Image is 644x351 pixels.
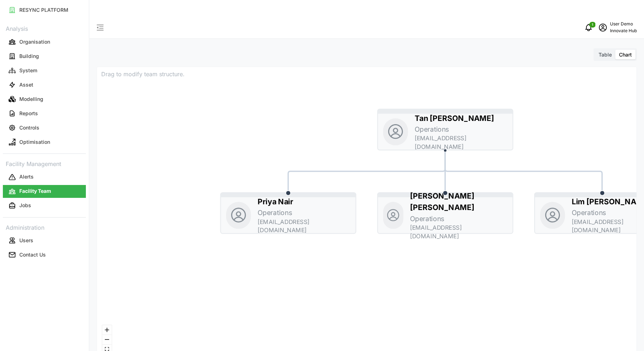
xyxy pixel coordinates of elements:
span: Table [599,52,612,58]
button: schedule [596,20,610,35]
p: Optimisation [19,138,50,146]
button: notifications [581,20,596,35]
a: System [3,63,86,78]
p: [PERSON_NAME] [PERSON_NAME] [410,190,507,213]
p: Innovate Hub [610,28,637,34]
button: System [3,64,86,77]
p: [EMAIL_ADDRESS][DOMAIN_NAME] [258,218,350,235]
p: Reports [19,110,38,117]
p: Operations [415,124,449,135]
p: Jobs [19,202,31,209]
a: Asset [3,78,86,92]
a: RESYNC PLATFORM [3,3,86,17]
button: Alerts [3,171,86,184]
div: Tan [PERSON_NAME]Operations[EMAIL_ADDRESS][DOMAIN_NAME] [377,109,513,151]
p: Operations [410,214,444,224]
p: Building [19,53,39,60]
p: [EMAIL_ADDRESS][DOMAIN_NAME] [415,135,507,151]
button: Facility Team [3,185,86,198]
button: Organisation [3,35,86,48]
a: Contact Us [3,248,86,262]
p: Operations [572,208,606,218]
div: [PERSON_NAME] [PERSON_NAME]Operations[EMAIL_ADDRESS][DOMAIN_NAME] [377,192,513,234]
p: Modelling [19,96,43,103]
span: 1 [592,22,593,27]
button: RESYNC PLATFORM [3,4,86,16]
p: Analysis [3,23,86,33]
p: Organisation [19,38,50,45]
a: Optimisation [3,135,86,149]
button: Modelling [3,93,86,106]
p: RESYNC PLATFORM [19,6,68,14]
button: Controls [3,121,86,134]
div: Priya NairOperations[EMAIL_ADDRESS][DOMAIN_NAME] [220,192,356,234]
button: Users [3,234,86,247]
a: Users [3,233,86,248]
p: Administration [3,222,86,232]
a: Building [3,49,86,63]
a: Jobs [3,199,86,213]
p: Facility Team [19,187,51,195]
g: Edge from c58efb8c-4cf9-4e5d-948f-76780d88037d to 447be16e-631f-4185-a33e-9edbcd6ba1ec [288,152,445,191]
a: Facility Team [3,184,86,199]
button: Building [3,50,86,63]
button: Contact Us [3,248,86,261]
p: Users [19,237,33,244]
g: Edge from c58efb8c-4cf9-4e5d-948f-76780d88037d to 67f80212-3d96-4055-be04-c1fafe8f0bcc [445,152,602,191]
button: zoom out [102,335,112,345]
span: Chart [619,52,632,58]
a: Modelling [3,92,86,106]
p: Operations [258,208,292,218]
p: Facility Management [3,158,86,169]
button: Optimisation [3,136,86,148]
p: Alerts [19,173,34,180]
p: Asset [19,81,33,88]
a: Controls [3,121,86,135]
a: Organisation [3,35,86,49]
p: Priya Nair [258,196,293,208]
p: Tan [PERSON_NAME] [415,112,494,124]
a: Alerts [3,170,86,184]
p: System [19,67,37,74]
button: Asset [3,78,86,91]
p: Contact Us [19,251,46,258]
button: Jobs [3,199,86,212]
p: Controls [19,124,39,131]
p: User Demo [610,21,637,28]
button: zoom in [102,325,112,335]
button: Reports [3,107,86,120]
a: Reports [3,106,86,121]
p: [EMAIL_ADDRESS][DOMAIN_NAME] [410,224,507,241]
